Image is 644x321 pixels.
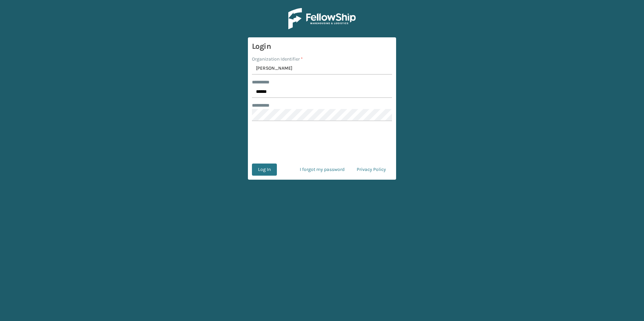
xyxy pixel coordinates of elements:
[252,56,303,63] label: Organization Identifier
[288,8,356,29] img: Logo
[271,129,373,155] iframe: reCAPTCHA
[252,41,392,51] h3: Login
[351,164,392,176] a: Privacy Policy
[252,164,277,176] button: Log In
[294,164,351,176] a: I forgot my password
